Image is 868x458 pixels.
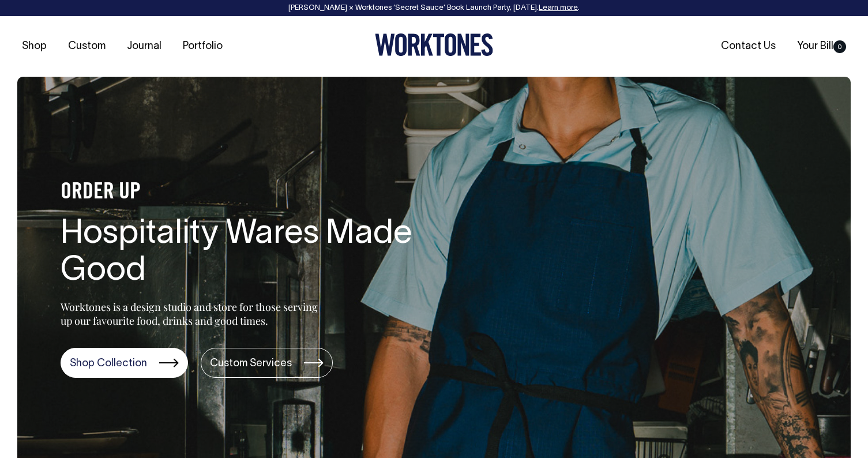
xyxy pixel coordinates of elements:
a: Custom [63,37,110,56]
h1: Hospitality Wares Made Good [61,216,430,290]
p: Worktones is a design studio and store for those serving up our favourite food, drinks and good t... [61,300,323,328]
a: Journal [122,37,166,56]
a: Contact Us [716,37,780,56]
span: 0 [833,40,846,53]
a: Your Bill0 [792,37,851,56]
a: Custom Services [201,348,333,378]
a: Shop [17,37,51,56]
a: Shop Collection [61,348,188,378]
div: [PERSON_NAME] × Worktones ‘Secret Sauce’ Book Launch Party, [DATE]. . [12,4,856,12]
a: Learn more [539,5,578,12]
h4: ORDER UP [61,181,430,205]
a: Portfolio [178,37,227,56]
